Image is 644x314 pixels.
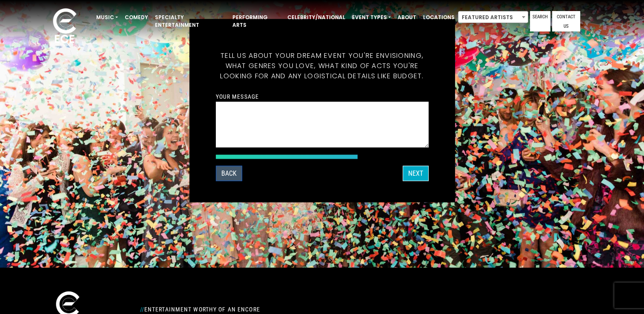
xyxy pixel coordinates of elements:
a: Performing Arts [229,10,284,32]
span: Featured Artists [458,11,528,23]
img: ece_new_logo_whitev2-1.png [43,6,86,47]
button: NEXT [403,166,429,181]
span: Featured Artists [458,11,528,23]
a: Locations [420,10,458,25]
a: Event Types [349,10,394,25]
a: About [394,10,420,25]
span: // [140,306,144,313]
a: Comedy [121,10,152,25]
a: Music [93,10,121,25]
a: Specialty Entertainment [152,10,229,32]
a: Celebrity/National [284,10,349,25]
button: Back [216,166,242,181]
a: Search [530,11,550,31]
label: Your message [216,93,259,100]
a: Contact Us [552,11,580,31]
h5: Tell us about your dream event you're envisioning, what genres you love, what kind of acts you're... [216,40,429,91]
